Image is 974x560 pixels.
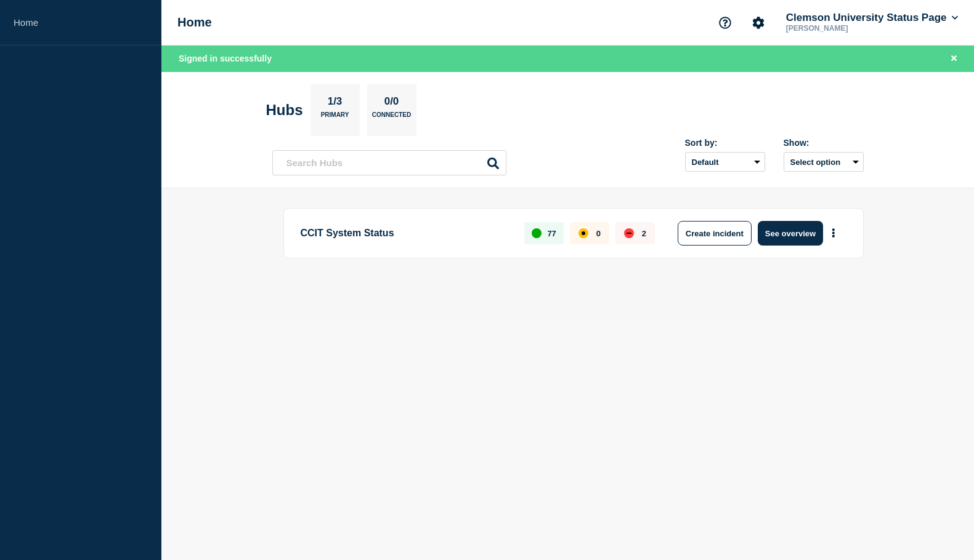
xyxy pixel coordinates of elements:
[596,229,601,238] p: 0
[323,95,347,111] p: 1/3
[272,150,506,175] input: Search Hubs
[624,228,634,238] div: down
[826,222,842,245] button: More actions
[179,54,272,63] span: Signed in successfully
[177,15,212,30] h1: Home
[642,229,646,238] p: 2
[784,24,912,33] p: [PERSON_NAME]
[712,10,738,36] button: Support
[685,152,765,172] select: Sort by
[685,138,765,148] div: Sort by:
[784,12,960,24] button: Clemson University Status Page
[321,111,349,124] p: Primary
[784,152,864,172] button: Select option
[745,10,771,36] button: Account settings
[266,102,303,119] h2: Hubs
[758,221,823,246] button: See overview
[578,228,588,238] div: affected
[372,111,411,124] p: Connected
[301,221,511,246] p: CCIT System Status
[379,95,404,111] p: 0/0
[547,229,556,238] p: 77
[784,138,864,148] div: Show:
[946,52,962,66] button: Close banner
[532,228,542,238] div: up
[678,221,752,246] button: Create incident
